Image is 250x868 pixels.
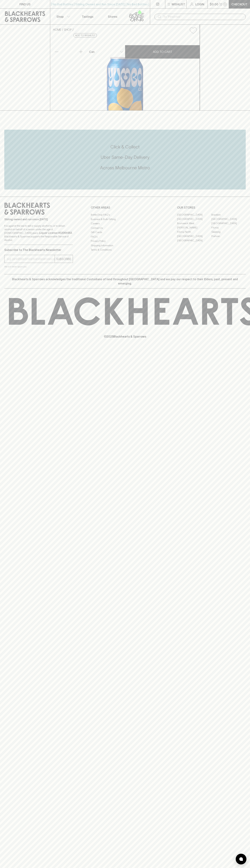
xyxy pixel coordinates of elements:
a: Business & Bulk Gifting [91,217,159,221]
a: Fitzroy [211,225,246,230]
img: bubble-icon [239,857,243,861]
p: Shop [56,14,64,19]
p: Subscribe to The Blackhearts Newsletter [4,248,73,252]
p: Can [89,50,95,54]
a: Prahran [211,234,246,238]
p: Checkout [231,2,247,6]
div: Call to action block [4,130,246,189]
a: [GEOGRAPHIC_DATA] [177,217,211,221]
p: Stores [108,14,117,19]
p: It is against the law to sell or supply alcohol to, or to obtain alcohol on behalf of a person un... [4,224,73,242]
p: ADD TO CART [153,50,172,54]
a: [GEOGRAPHIC_DATA] [211,221,246,225]
button: Shop [50,9,75,24]
a: FAQ's [91,235,159,239]
strong: Liquor License #32064953 [39,231,72,234]
a: SHOP [64,28,72,31]
p: FIND US [19,2,31,6]
p: Tastings [82,14,93,19]
p: Login [195,2,204,6]
button: SUBSCRIBE [55,255,73,263]
p: OUR STORES [177,205,246,210]
a: Gift Cards [91,230,159,235]
p: 0 [224,3,226,5]
a: [PERSON_NAME] [177,225,211,230]
a: Tastings [75,9,100,24]
a: Careers [91,221,159,226]
button: ADD TO CART [125,45,200,59]
input: e.g. jane@blackheartsandsparrows.com.au [7,256,55,262]
a: Shipping Information [91,243,159,248]
a: [GEOGRAPHIC_DATA] [211,217,246,221]
p: $0.00 [210,2,218,6]
a: Stores [100,9,125,24]
a: Terms & Conditions [91,248,159,252]
a: [GEOGRAPHIC_DATA] [177,213,211,217]
p: OTHER AREAS [91,205,159,210]
button: Add to wishlist [73,33,97,38]
h5: Across Melbourne Metro [4,165,246,171]
a: Contact Us [91,226,159,230]
a: Fitzroy North [177,230,211,234]
p: Sibling owned and run since [DATE] [4,218,73,221]
img: 20700.png [50,37,200,110]
h5: Click & Collect [4,144,246,150]
p: We will never spam you [4,265,73,268]
a: [GEOGRAPHIC_DATA] [177,234,211,238]
input: Try "Pinot noir" [163,14,243,20]
p: Blackhearts & Sparrows acknowledges the traditional Custodians of land throughout [GEOGRAPHIC_DAT... [7,277,243,286]
button: Add to wishlist [188,26,198,35]
a: Bottle Drop FAQ's [91,213,159,217]
h5: Uber Same-Day Delivery [4,154,246,160]
p: SUBSCRIBE [56,257,71,261]
a: Privacy Policy [91,239,159,243]
a: HOME [53,28,61,31]
a: [GEOGRAPHIC_DATA] [177,238,211,243]
a: Geelong [211,230,246,234]
div: Can [88,48,125,55]
a: Braddon [211,213,246,217]
a: Brunswick West [177,221,211,225]
p: Wishlist [172,2,185,6]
